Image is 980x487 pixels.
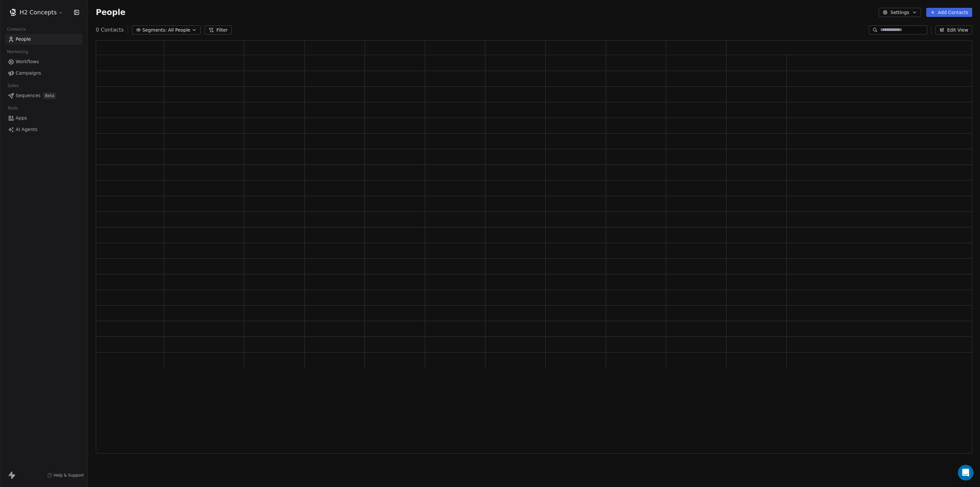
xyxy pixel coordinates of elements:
a: People [5,34,82,45]
button: Edit View [935,25,972,35]
span: H2 Concepts [20,8,57,17]
a: Workflows [5,56,82,67]
span: AI Agents [16,126,37,133]
span: Apps [16,115,27,122]
span: Help & Support [54,473,84,478]
span: People [16,36,31,43]
div: grid [96,55,973,454]
button: H2 Concepts [8,7,65,18]
span: Sequences [16,92,40,99]
span: Sales [5,81,22,91]
span: People [96,7,125,17]
img: logo_h2_portale.png [9,8,17,16]
a: Campaigns [5,68,82,79]
span: Segments: [142,27,167,34]
span: All People [168,27,190,34]
span: Workflows [16,58,39,65]
span: Beta [43,93,56,99]
button: Settings [879,8,921,17]
div: Open Intercom Messenger [958,465,973,480]
a: AI Agents [5,124,82,135]
span: Campaigns [16,70,41,77]
button: Add Contacts [926,8,972,17]
a: Help & Support [47,473,84,478]
span: Tools [5,103,21,113]
a: SequencesBeta [5,90,82,101]
span: Contacts [4,24,29,34]
span: 0 Contacts [96,26,124,34]
button: Filter [205,25,232,35]
a: Apps [5,113,82,123]
span: Marketing [4,47,31,57]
